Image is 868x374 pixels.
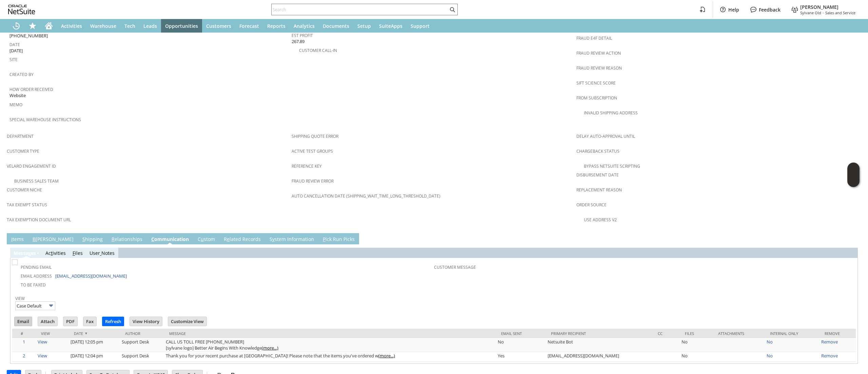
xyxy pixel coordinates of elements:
a: Est Profit [292,33,313,38]
a: 2 [23,353,25,359]
td: CALL US TOLL FREE [PHONE_NUMBER] [sylvane logo] Better Air Begins With Knowledge [164,338,496,352]
span: SuiteApps [379,23,402,29]
div: Shortcuts [24,19,41,33]
img: More Options [47,302,55,310]
a: Order Source [576,202,607,208]
span: Support [411,23,430,29]
span: Documents [323,23,349,29]
span: C [151,236,154,242]
div: Files [685,331,708,336]
a: System Information [268,236,316,243]
a: View [15,296,25,301]
a: B[PERSON_NAME] [31,236,75,243]
a: UserNotes [90,250,115,256]
div: Cc [658,331,675,336]
a: Forecast [235,19,263,33]
label: Help [728,6,739,13]
iframe: Click here to launch Oracle Guided Learning Help Panel [847,163,860,187]
input: Fax [83,317,96,326]
span: u [201,236,204,242]
span: Opportunities [165,23,198,29]
input: View History [130,317,162,326]
td: Support Desk [120,338,164,352]
a: How Order Received [9,87,53,92]
a: Created By [9,72,34,77]
span: g [28,250,31,256]
a: Analytics [290,19,319,33]
a: Customer Niche [7,187,42,193]
span: - [823,10,824,15]
span: Activities [61,23,82,29]
a: Home [41,19,57,33]
div: Author [125,331,159,336]
a: Custom [196,236,217,243]
a: Pick Run Picks [321,236,356,243]
td: No [496,338,546,352]
a: Files [73,250,83,256]
a: Shipping [81,236,104,243]
a: Customers [202,19,235,33]
svg: Shortcuts [28,22,37,30]
span: Reports [267,23,285,29]
a: Activities [45,250,66,256]
a: Documents [319,19,353,33]
a: Tax Exemption Document URL [7,217,71,223]
span: Website [9,92,26,99]
a: Tax Exempt Status [7,202,47,208]
span: Forecast [239,23,259,29]
a: Communication [150,236,191,243]
div: Email Sent [501,331,541,336]
input: Search [272,5,448,14]
a: (more...) [378,353,395,359]
a: Date [9,42,20,48]
a: Department [7,133,34,139]
span: F [73,250,75,256]
input: PDF [63,317,77,326]
a: Bypass NetSuite Scripting [584,163,640,169]
a: Active Test Groups [292,148,333,154]
div: Remove [825,331,851,336]
td: Yes [496,352,546,362]
a: Special Warehouse Instructions [9,117,81,123]
a: Leads [139,19,161,33]
a: Chargeback Status [576,148,619,154]
span: y [272,236,275,242]
span: Setup [357,23,371,29]
img: Unchecked [12,259,18,265]
span: I [11,236,13,242]
a: Use Address V2 [584,217,617,223]
td: Support Desk [120,352,164,362]
svg: logo [8,5,35,14]
span: Leads [143,23,157,29]
input: Customize View [168,317,206,326]
span: Sylvane Old [800,10,821,15]
a: 1 [23,339,25,345]
span: Warehouse [90,23,116,29]
a: Remove [821,353,838,359]
td: Thank you for your recent purchase at [GEOGRAPHIC_DATA]! Please note that the items you've ordered w [164,352,496,362]
a: From Subscription [576,95,617,101]
a: Remove [821,339,838,345]
a: Customer Type [7,148,39,154]
a: Relationships [110,236,144,243]
a: Fraud Review Reason [576,65,622,71]
label: Feedback [759,6,781,13]
a: Auto Cancellation Date (shipping_wait_time_long_threshold_date) [292,193,440,199]
input: Email [15,317,32,326]
a: No [767,353,773,359]
span: 267.89 [292,38,304,45]
a: SuiteApps [375,19,407,33]
a: Email Address [21,273,52,279]
a: Delay Auto-Approval Until [576,133,635,139]
div: # [17,331,31,336]
a: Site [9,57,18,62]
a: Related Records [222,236,262,243]
span: Customers [206,23,231,29]
span: B [33,236,36,242]
a: Activities [57,19,86,33]
a: Fraud Review Action [576,50,621,56]
a: Memo [9,102,22,108]
a: Customer Call-in [299,48,337,53]
a: Business Sales Team [14,178,59,184]
span: e [227,236,230,242]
